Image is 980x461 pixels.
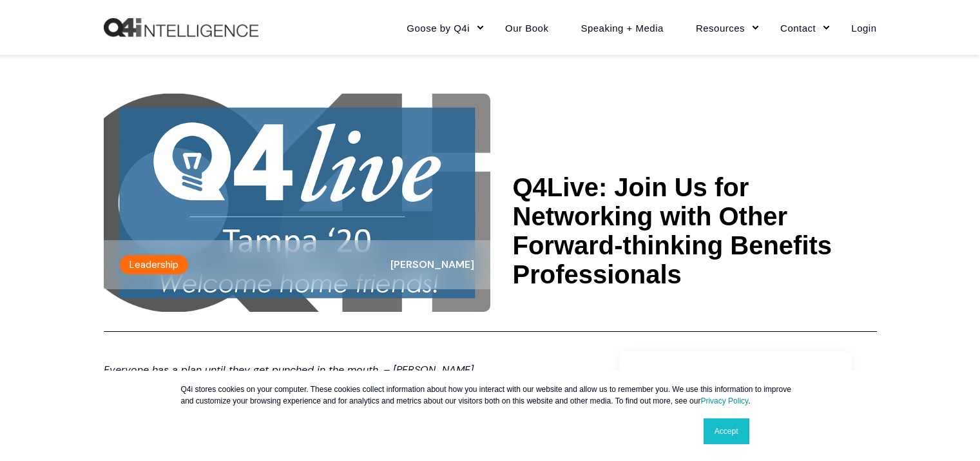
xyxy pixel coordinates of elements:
[104,363,474,376] em: Everyone has a plan until they get punched in the mouth. – [PERSON_NAME]
[513,173,877,289] h1: Q4Live: Join Us for Networking with Other Forward-thinking Benefits Professionals
[700,396,748,405] a: Privacy Policy
[390,258,474,271] span: [PERSON_NAME]
[104,18,258,37] a: Back to Home
[181,384,800,407] p: Q4i stores cookies on your computer. These cookies collect information about how you interact wit...
[635,364,835,397] h3: Share article
[704,418,749,444] a: Accept
[104,18,258,37] img: Q4intelligence, LLC logo
[120,255,188,274] label: Leadership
